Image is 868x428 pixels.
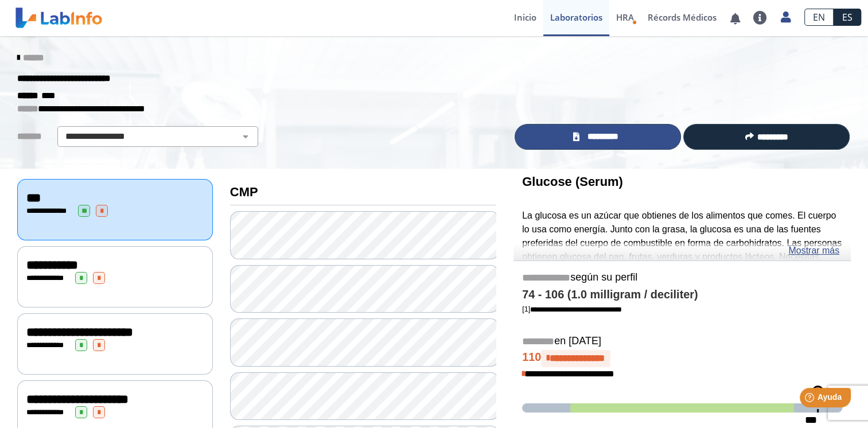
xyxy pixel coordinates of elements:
[522,288,842,302] h4: 74 - 106 (1.0 milligram / deciliter)
[766,383,855,415] iframe: Help widget launcher
[522,209,842,305] p: La glucosa es un azúcar que obtienes de los alimentos que comes. El cuerpo lo usa como energía. J...
[522,305,622,313] a: [1]
[522,271,842,285] h5: según su perfil
[804,9,834,26] a: EN
[522,350,842,367] h4: 110
[788,244,839,258] a: Mostrar más
[522,335,842,348] h5: en [DATE]
[616,11,634,23] span: HRA
[834,9,861,26] a: ES
[230,185,258,199] b: CMP
[522,174,623,189] b: Glucose (Serum)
